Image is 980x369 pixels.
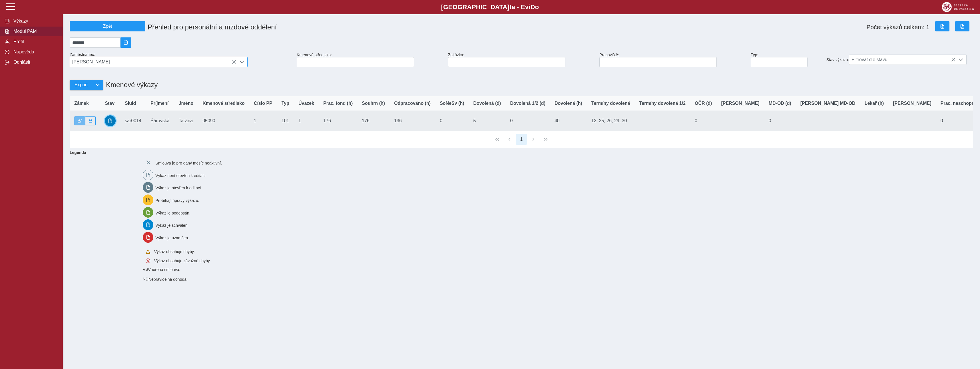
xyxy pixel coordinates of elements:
span: Číslo PP [254,101,272,106]
div: Typ: [748,50,824,69]
span: Jméno [179,101,194,106]
span: [PERSON_NAME] [70,57,236,67]
span: MD-OD (d) [769,101,791,106]
div: Pracoviště: [597,50,748,69]
span: Kmenové středisko [202,101,245,106]
span: o [535,3,539,11]
span: Odpracováno (h) [394,101,431,106]
span: Dovolená (h) [555,101,582,106]
span: SoNeSv (h) [440,101,464,106]
span: Výkaz není otevřen k editaci. [155,173,206,178]
b: Legenda [67,148,971,157]
button: Export [70,80,92,90]
img: logo_web_su.png [942,2,974,12]
button: 2025/09 [121,37,131,48]
td: 12, 25, 26, 29, 30 [587,111,635,131]
td: 176 [357,111,389,131]
span: Výkaz obsahuje závažné chyby. [154,258,211,263]
button: Export do PDF [955,21,969,31]
div: Zakázka: [446,50,597,69]
td: 0 [690,111,716,131]
span: Prac. fond (h) [323,101,353,106]
span: Profil [12,39,58,44]
span: Zámek [74,101,89,106]
span: Smlouva vnořená do kmene [143,267,148,272]
button: Výkaz je odemčen. [74,116,85,125]
div: Zaměstnanec: [67,50,294,69]
span: Probíhají úpravy výkazu. [155,198,199,203]
h1: Přehled pro personální a mzdové oddělení [145,21,599,33]
button: Export do Excelu [935,21,949,31]
span: Zpět [72,24,143,29]
td: sar0014 [120,111,146,131]
span: Stav [105,101,115,106]
td: 1 [294,111,319,131]
span: Smlouva je pro daný měsíc neaktivní. [155,161,222,165]
td: 0 [435,111,469,131]
span: Výkaz je podepsán. [155,210,190,215]
span: Souhrn (h) [362,101,385,106]
span: Nápověda [12,49,58,55]
td: 0 [505,111,550,131]
span: Počet výkazů celkem: 1 [866,24,929,31]
td: 1 [249,111,277,131]
span: Filtrovat dle stavu [849,55,955,65]
td: Taťána [174,111,198,131]
span: Termíny dovolená 1/2 [639,101,686,106]
td: 101 [277,111,294,131]
td: 0 [764,111,796,131]
td: 176 [319,111,357,131]
span: [PERSON_NAME] MD-OD [800,101,856,106]
td: 136 [389,111,435,131]
span: Smlouva vnořená do kmene [143,277,148,281]
span: Dovolená 1/2 (d) [510,101,545,106]
span: Dovolená (d) [473,101,501,106]
span: Výkaz obsahuje chyby. [154,249,195,254]
b: [GEOGRAPHIC_DATA] a - Evi [17,3,963,11]
h1: Kmenové výkazy [103,78,158,92]
span: Výkazy [12,19,58,24]
td: 40 [550,111,587,131]
span: Výkaz je otevřen k editaci. [155,186,202,190]
span: Příjmení [150,101,168,106]
span: Lékař (h) [865,101,884,106]
span: D [530,3,535,11]
button: Uzamknout [85,116,96,125]
button: schváleno [105,115,116,126]
span: [PERSON_NAME] [893,101,931,106]
td: 5 [469,111,506,131]
div: Kmenové středisko: [294,50,446,69]
div: Stav výkazu: [824,52,975,67]
span: Odhlásit [12,60,58,65]
span: Typ [282,101,289,106]
span: SluId [125,101,136,106]
span: Export [75,82,88,87]
td: 05090 [198,111,249,131]
button: Zpět [70,21,145,31]
span: OČR (d) [695,101,712,106]
span: Nepravidelná dohoda. [148,277,188,282]
span: Výkaz je uzamčen. [155,236,189,240]
span: Výkaz je schválen. [155,223,188,228]
span: [PERSON_NAME] [721,101,759,106]
span: Modul PAM [12,29,58,34]
span: t [509,3,511,11]
span: Úvazek [298,101,314,106]
span: Vnořená smlouva. [148,268,180,272]
span: Termíny dovolená [591,101,630,106]
button: 1 [516,134,527,145]
td: Šárovská [146,111,174,131]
